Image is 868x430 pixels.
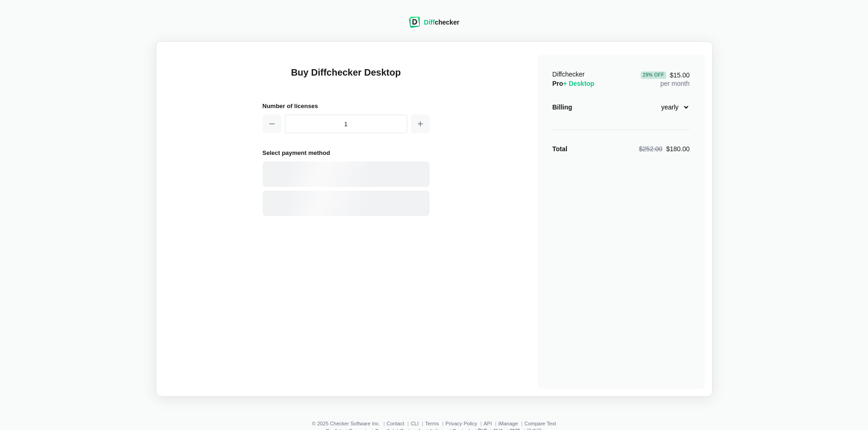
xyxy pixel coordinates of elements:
h2: Number of licenses [263,101,430,111]
span: $252.00 [639,145,662,153]
img: Diffchecker logo [409,17,420,28]
div: $180.00 [639,144,689,154]
span: $15.00 [641,71,689,79]
div: 29 % Off [641,71,666,79]
a: iManage [498,421,518,426]
strong: Total [553,145,567,153]
h2: Select payment method [263,148,430,158]
span: Pro [553,80,595,87]
div: checker [424,18,459,27]
a: Diffchecker logoDiffchecker [409,22,459,29]
li: © 2025 Checker Software Inc. [312,421,386,426]
span: Diff [424,19,435,26]
h1: Buy Diffchecker Desktop [263,66,430,90]
a: Privacy Policy [445,421,477,426]
a: Terms [425,421,439,426]
span: Diffchecker [553,71,585,78]
a: Compare Text [524,421,556,426]
span: + Desktop [563,80,594,87]
div: per month [641,70,689,88]
a: API [483,421,492,426]
div: Billing [553,103,572,112]
a: Contact [386,421,404,426]
input: 1 [285,115,407,133]
a: CLI [411,421,418,426]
